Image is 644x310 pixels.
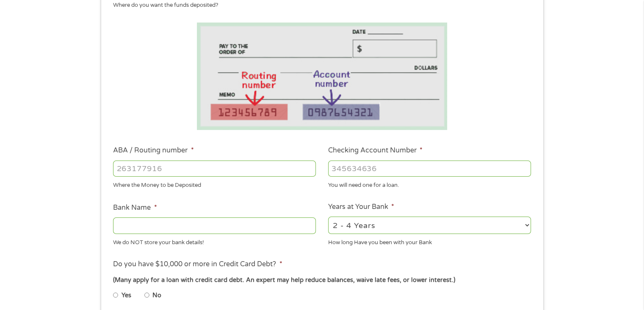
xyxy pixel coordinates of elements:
[113,178,316,190] div: Where the Money to be Deposited
[122,291,131,300] label: Yes
[113,276,531,285] div: (Many apply for a loan with credit card debt. An expert may help reduce balances, waive late fees...
[113,203,157,212] label: Bank Name
[113,260,282,269] label: Do you have $10,000 or more in Credit Card Debt?
[113,235,316,247] div: We do NOT store your bank details!
[113,161,316,177] input: 263177916
[197,23,448,130] img: Routing number location
[328,235,531,247] div: How long Have you been with your Bank
[152,291,161,300] label: No
[113,1,525,10] div: Where do you want the funds deposited?
[328,161,531,177] input: 345634636
[328,146,423,155] label: Checking Account Number
[328,203,394,211] label: Years at Your Bank
[113,146,193,155] label: ABA / Routing number
[328,178,531,190] div: You will need one for a loan.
